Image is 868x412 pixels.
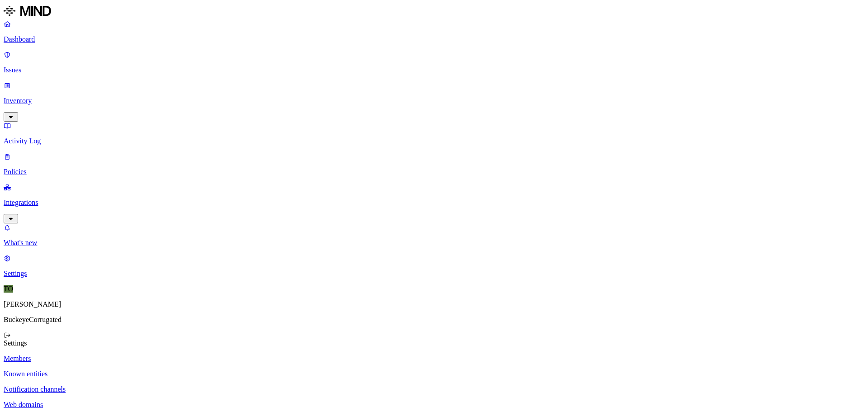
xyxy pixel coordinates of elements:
[4,270,864,278] p: Settings
[4,385,864,393] a: Notification channels
[4,401,864,409] a: Web domains
[4,137,864,145] p: Activity Log
[4,51,864,74] a: Issues
[4,122,864,145] a: Activity Log
[4,20,864,43] a: Dashboard
[4,316,864,324] p: BuckeyeCorrugated
[4,183,864,222] a: Integrations
[4,35,864,43] p: Dashboard
[4,152,864,176] a: Policies
[4,239,864,247] p: What's new
[4,199,864,207] p: Integrations
[4,355,864,363] a: Members
[4,66,864,74] p: Issues
[4,81,864,120] a: Inventory
[4,97,864,105] p: Inventory
[4,223,864,247] a: What's new
[4,339,864,347] div: Settings
[4,4,51,18] img: MIND
[4,254,864,278] a: Settings
[4,285,13,293] span: TO
[4,370,864,378] a: Known entities
[4,168,864,176] p: Policies
[4,4,864,20] a: MIND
